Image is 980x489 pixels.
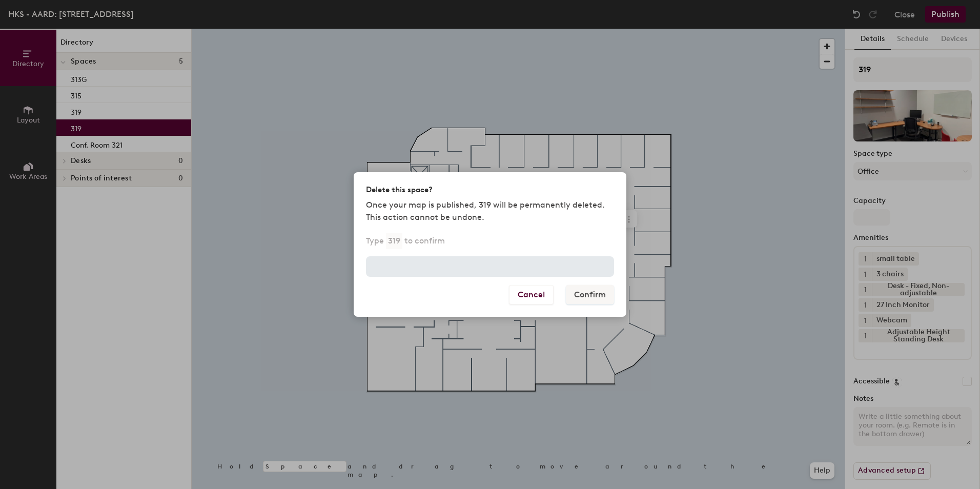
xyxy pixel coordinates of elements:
[366,185,433,195] h2: Delete this space?
[566,285,614,304] button: Confirm
[509,285,554,304] button: Cancel
[386,233,402,249] p: 319
[366,233,445,249] p: Type to confirm
[366,199,614,223] p: Once your map is published, 319 will be permanently deleted. This action cannot be undone.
